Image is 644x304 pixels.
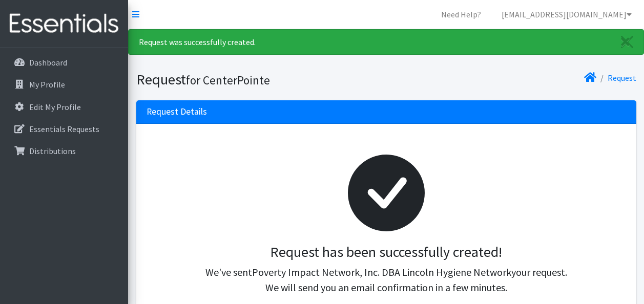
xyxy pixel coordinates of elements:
p: My Profile [29,79,65,90]
a: Essentials Requests [4,119,124,139]
p: Edit My Profile [29,102,81,112]
a: Need Help? [433,4,489,25]
p: Dashboard [29,57,67,68]
a: Dashboard [4,52,124,73]
a: Edit My Profile [4,97,124,117]
a: Request [608,73,636,83]
h1: Request [136,71,383,89]
small: for CenterPointe [186,73,270,88]
span: Poverty Impact Network, Inc. DBA Lincoln Hygiene Network [252,266,511,278]
p: Essentials Requests [29,124,99,134]
a: My Profile [4,74,124,95]
p: We've sent your request. We will send you an email confirmation in a few minutes. [155,265,618,295]
img: HumanEssentials [4,7,124,41]
h3: Request has been successfully created! [155,244,618,261]
a: Close [611,30,643,54]
p: Distributions [29,146,76,156]
a: Distributions [4,141,124,161]
a: [EMAIL_ADDRESS][DOMAIN_NAME] [493,4,640,25]
div: Request was successfully created. [128,29,644,55]
h3: Request Details [147,106,207,117]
